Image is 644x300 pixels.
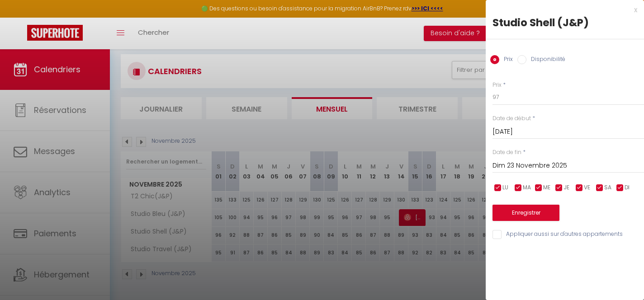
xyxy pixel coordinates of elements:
span: ME [543,183,550,192]
label: Disponibilité [526,55,565,65]
span: SA [604,183,611,192]
span: DI [625,183,630,192]
span: LU [502,183,508,192]
span: MA [523,183,531,192]
label: Date de début [492,114,531,123]
button: Enregistrer [492,205,559,221]
span: VE [584,183,590,192]
div: Studio Shell (J&P) [492,15,637,30]
label: Date de fin [492,148,521,157]
div: x [486,5,637,15]
label: Prix [492,81,502,89]
label: Prix [499,55,513,65]
span: JE [563,183,569,192]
